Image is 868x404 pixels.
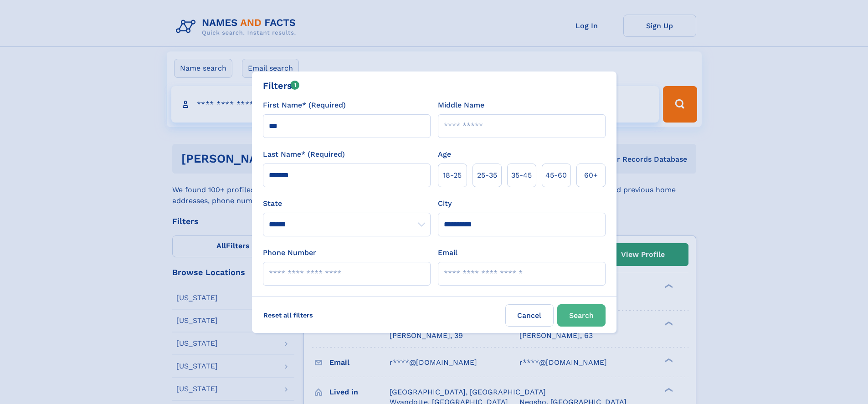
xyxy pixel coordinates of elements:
span: 45‑60 [545,170,567,181]
label: Middle Name [438,100,484,111]
label: Email [438,247,457,258]
label: Phone Number [263,247,316,258]
span: 25‑35 [477,170,497,181]
span: 35‑45 [511,170,532,181]
label: Last Name* (Required) [263,149,345,160]
div: Filters [263,79,300,92]
span: 18‑25 [443,170,462,181]
label: State [263,198,431,209]
label: Cancel [505,304,554,327]
button: Search [557,304,606,327]
label: Age [438,149,451,160]
label: First Name* (Required) [263,100,346,111]
label: City [438,198,452,209]
span: 60+ [584,170,598,181]
label: Reset all filters [257,304,319,326]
